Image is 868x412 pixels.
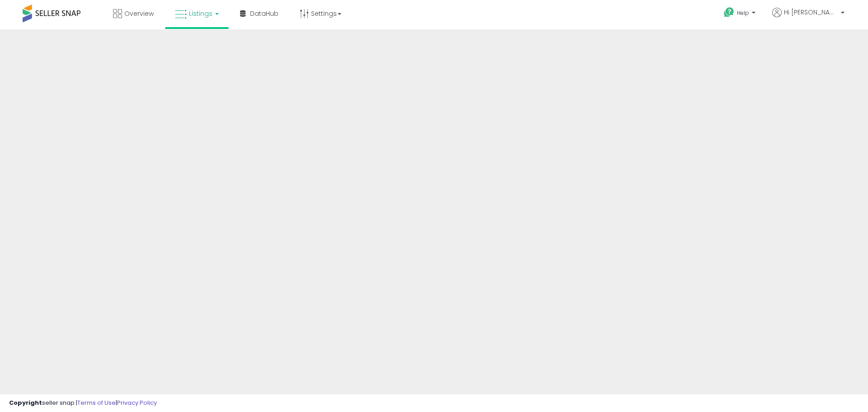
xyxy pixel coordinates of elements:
[737,9,749,17] span: Help
[124,9,154,18] span: Overview
[189,9,212,18] span: Listings
[723,7,735,18] i: Get Help
[772,8,844,28] a: Hi [PERSON_NAME]
[250,9,278,18] span: DataHub
[784,8,838,17] span: Hi [PERSON_NAME]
